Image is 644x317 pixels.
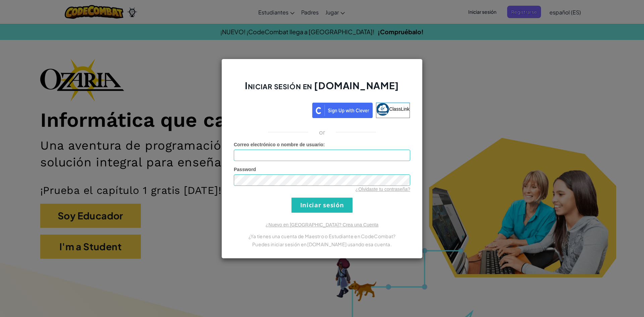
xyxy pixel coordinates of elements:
a: ¿Nuevo en [GEOGRAPHIC_DATA]? Crea una Cuenta [266,222,378,227]
p: Puedes iniciar sesión en [DOMAIN_NAME] usando esa cuenta. [234,240,410,248]
span: Correo electrónico o nombre de usuario [234,142,323,147]
img: classlink-logo-small.png [376,103,389,116]
label: : [234,141,325,148]
span: ClassLink [389,106,410,111]
h2: Iniciar sesión en [DOMAIN_NAME] [234,79,410,99]
span: Password [234,167,256,172]
img: clever_sso_button@2x.png [312,103,373,118]
a: ¿Olvidaste tu contraseña? [356,187,410,192]
input: Iniciar sesión [291,198,353,213]
p: or [319,128,325,136]
p: ¿Ya tienes una cuenta de Maestro o Estudiante en CodeCombat? [234,232,410,240]
iframe: Botón Iniciar sesión con Google [231,102,312,117]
